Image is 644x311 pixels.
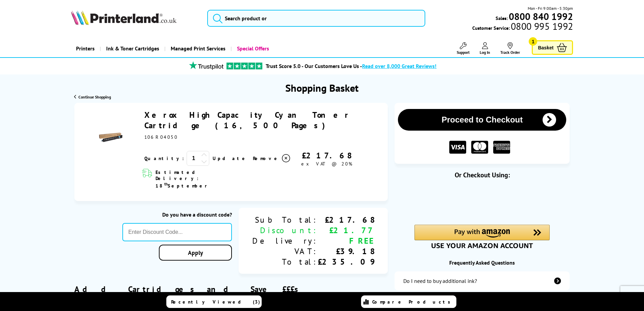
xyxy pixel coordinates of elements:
div: £217.68 [318,215,374,225]
span: Remove [253,155,280,161]
div: Delivery: [252,236,318,246]
div: Do you have a discount code? [122,211,232,218]
div: Total: [252,257,318,267]
div: £39.18 [318,246,374,257]
span: Sales: [496,15,508,21]
a: Trust Score 5.0 - Our Customers Love Us -Read over 8,000 Great Reviews! [266,63,436,69]
div: Do I need to buy additional ink? [403,277,477,284]
div: Or Checkout Using: [395,171,570,179]
a: Managed Print Services [164,40,231,57]
a: additional-ink [395,271,570,290]
a: Compare Products [361,295,456,308]
img: Xerox High Capacity Cyan Toner Cartridge (16,500 Pages) [99,126,123,149]
input: Enter Discount Code... [122,223,232,241]
div: Frequently Asked Questions [395,259,570,266]
span: Continue Shopping [78,94,111,99]
sup: th [164,181,168,186]
img: MASTER CARD [471,141,488,154]
span: Recently Viewed (3) [171,299,260,305]
a: Ink & Toner Cartridges [100,40,164,57]
span: ex VAT @ 20% [301,161,352,167]
div: VAT: [252,246,318,257]
img: VISA [449,141,466,154]
a: Printerland Logo [71,10,199,26]
a: Basket 1 [532,40,573,55]
span: Basket [538,43,553,52]
a: Continue Shopping [74,94,111,99]
h1: Shopping Basket [285,81,359,94]
span: 106R04050 [144,134,178,140]
span: Support [457,50,470,55]
a: 0800 840 1992 [508,13,573,20]
a: Xerox High Capacity Cyan Toner Cartridge (16,500 Pages) [144,110,351,131]
span: Customer Service: [472,23,573,31]
img: trustpilot rating [186,61,226,70]
span: Quantity: [144,155,184,161]
img: Printerland Logo [71,10,176,25]
a: Track Order [500,42,520,55]
a: Delete item from your basket [253,153,291,163]
input: Search product or [207,10,425,27]
a: Special Offers [231,40,274,57]
div: FREE [318,236,374,246]
div: Amazon Pay - Use your Amazon account [414,225,550,248]
iframe: PayPal [414,190,550,213]
div: £235.09 [318,257,374,267]
img: trustpilot rating [226,63,262,69]
b: 0800 840 1992 [509,10,573,23]
a: Update [213,155,247,161]
a: Log In [480,42,490,55]
div: Discount: [252,225,318,236]
span: Read over 8,000 Great Reviews! [362,63,436,69]
span: Compare Products [372,299,454,305]
div: Sub Total: [252,215,318,225]
a: Recently Viewed (3) [166,295,262,308]
img: American Express [493,141,510,154]
span: Estimated Delivery: 18 September [156,169,239,189]
span: Ink & Toner Cartridges [106,40,159,57]
button: Proceed to Checkout [398,109,566,131]
a: Support [457,42,470,55]
span: Mon - Fri 9:00am - 5:30pm [528,5,573,12]
span: 1 [529,37,537,46]
span: 0800 995 1992 [510,23,573,29]
a: Apply [159,245,232,261]
div: £21.77 [318,225,374,236]
a: Printers [71,40,100,57]
div: £217.68 [291,150,362,161]
span: Log In [480,50,490,55]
